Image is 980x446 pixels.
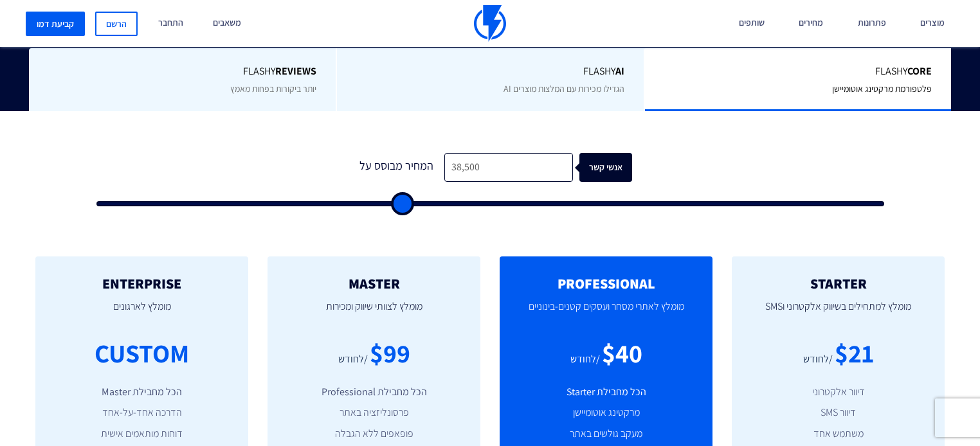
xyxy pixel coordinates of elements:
[48,64,317,79] span: Flashy
[287,291,461,335] p: מומלץ לצוותי שיווק ומכירות
[570,352,600,367] div: /לחודש
[26,12,85,36] a: קביעת דמו
[519,427,693,442] li: מעקב גולשים באתר
[287,276,461,291] h2: MASTER
[835,335,874,371] div: $21
[751,276,925,291] h2: STARTER
[803,352,833,367] div: /לחודש
[55,406,229,420] li: הדרכה אחד-על-אחד
[338,352,368,367] div: /לחודש
[615,64,624,78] b: AI
[751,427,925,442] li: משתמש אחד
[600,153,653,182] div: אנשי קשר
[519,385,693,400] li: הכל מחבילת Starter
[751,291,925,335] p: מומלץ למתחילים בשיווק אלקטרוני וSMS
[664,64,932,79] span: Flashy
[356,64,624,79] span: Flashy
[370,335,410,371] div: $99
[230,83,316,94] span: יותר ביקורות בפחות מאמץ
[95,12,138,36] a: הרשם
[287,406,461,420] li: פרסונליזציה באתר
[519,276,693,291] h2: PROFESSIONAL
[602,335,642,371] div: $40
[275,64,316,78] b: REVIEWS
[751,385,925,400] li: דיוור אלקטרוני
[55,385,229,400] li: הכל מחבילת Master
[751,406,925,420] li: דיוור SMS
[55,427,229,442] li: דוחות מותאמים אישית
[55,291,229,335] p: מומלץ לארגונים
[95,335,189,371] div: CUSTOM
[504,83,624,94] span: הגדילו מכירות עם המלצות מוצרים AI
[55,276,229,291] h2: ENTERPRISE
[832,83,932,94] span: פלטפורמת מרקטינג אוטומיישן
[907,64,932,78] b: Core
[287,385,461,400] li: הכל מחבילת Professional
[519,406,693,420] li: מרקטינג אוטומיישן
[348,153,444,182] div: המחיר מבוסס על
[287,427,461,442] li: פופאפים ללא הגבלה
[519,291,693,335] p: מומלץ לאתרי מסחר ועסקים קטנים-בינוניים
